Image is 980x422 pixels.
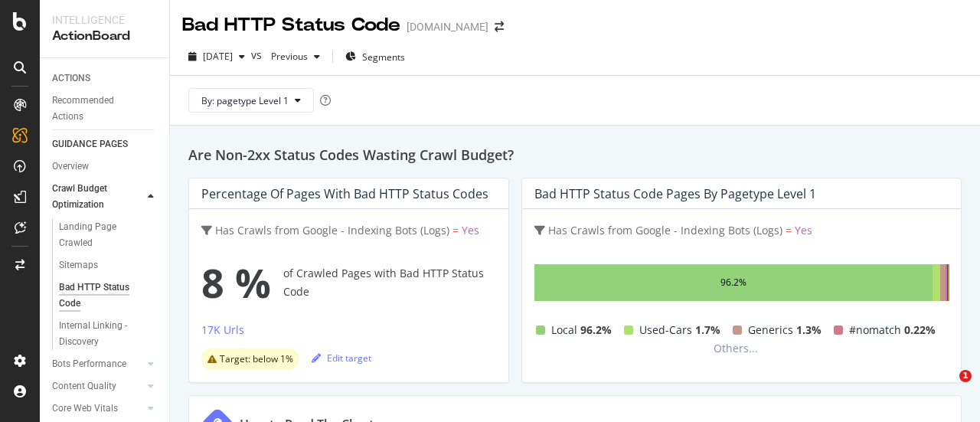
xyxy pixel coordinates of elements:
[52,356,126,372] div: Bots Performance
[796,321,822,339] span: 1.3%
[265,50,308,63] span: Previous
[52,378,116,394] div: Content Quality
[215,223,449,237] span: Has Crawls from Google - Indexing Bots (Logs)
[52,181,132,213] div: Crawl Budget Optimization
[201,321,244,345] button: 17K Urls
[59,280,158,312] a: Bad HTTP Status Code
[795,223,812,237] span: Yes
[312,352,371,365] div: Edit target
[201,94,289,107] span: By: pagetype Level 1
[312,345,371,370] button: Edit target
[928,370,965,407] iframe: Intercom live chat
[188,144,962,165] h2: Are Non-2xx Status Codes Wasting Crawl Budget?
[707,339,764,358] span: Others...
[52,159,158,175] a: Overview
[551,321,577,339] span: Local
[201,348,299,370] div: warning label
[52,378,143,394] a: Content Quality
[182,12,400,38] div: Bad HTTP Status Code
[265,44,326,69] button: Previous
[52,356,143,372] a: Bots Performance
[59,219,158,251] a: Landing Page Crawled
[786,223,792,237] span: =
[52,12,157,28] div: Intelligence
[182,44,251,69] button: [DATE]
[339,44,411,69] button: Segments
[695,321,720,339] span: 1.7%
[59,280,145,312] div: Bad HTTP Status Code
[52,181,143,213] a: Crawl Budget Optimization
[201,252,271,313] span: 8 %
[748,321,793,339] span: Generics
[720,273,746,292] div: 96.2%
[52,136,158,152] a: GUIDANCE PAGES
[201,186,488,201] div: Percentage of Pages with Bad HTTP Status Codes
[203,50,233,63] span: 2025 Sep. 19th
[362,51,405,64] span: Segments
[251,47,265,63] span: vs
[201,322,244,338] div: 17K Urls
[52,70,90,87] div: ACTIONS
[904,321,936,339] span: 0.22%
[52,136,128,152] div: GUIDANCE PAGES
[580,321,612,339] span: 96.2%
[52,28,157,45] div: ActionBoard
[462,223,479,237] span: Yes
[52,159,89,175] div: Overview
[59,219,145,251] div: Landing Page Crawled
[548,223,782,237] span: Has Crawls from Google - Indexing Bots (Logs)
[59,318,146,350] div: Internal Linking - Discovery
[452,223,459,237] span: =
[52,93,158,125] a: Recommended Actions
[495,21,504,32] div: arrow-right-arrow-left
[959,370,972,382] span: 1
[849,321,901,339] span: #nomatch
[59,257,158,273] a: Sitemaps
[407,19,488,34] div: [DOMAIN_NAME]
[639,321,692,339] span: Used-Cars
[534,186,816,201] div: Bad HTTP Status Code Pages by pagetype Level 1
[52,401,118,417] div: Core Web Vitals
[188,88,314,113] button: By: pagetype Level 1
[220,355,293,364] span: Target: below 1%
[52,70,158,87] a: ACTIONS
[52,93,144,125] div: Recommended Actions
[59,318,158,350] a: Internal Linking - Discovery
[59,257,98,273] div: Sitemaps
[52,401,143,417] a: Core Web Vitals
[201,252,496,313] div: of Crawled Pages with Bad HTTP Status Code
